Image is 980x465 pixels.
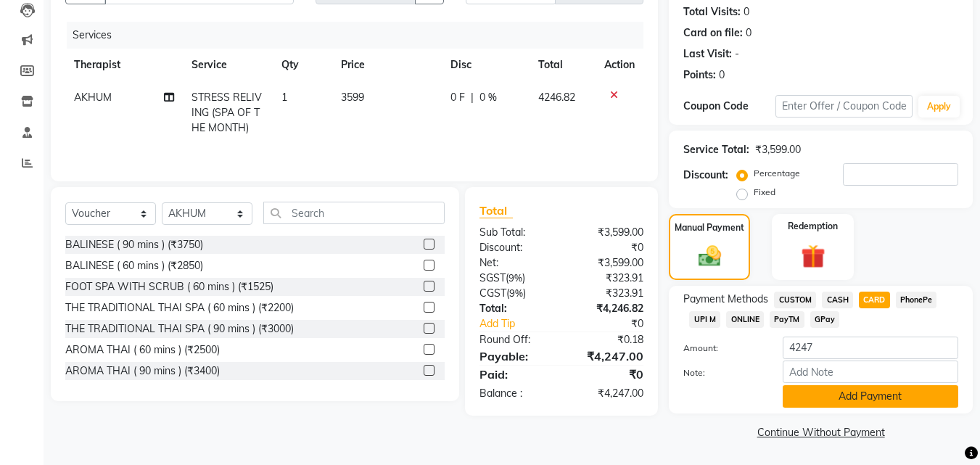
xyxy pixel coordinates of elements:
th: Action [596,49,643,81]
a: Continue Without Payment [672,425,970,440]
th: Qty [273,49,332,81]
img: _cash.svg [691,243,728,269]
span: UPI M [689,311,720,328]
span: 0 F [450,90,465,105]
div: Points: [683,67,716,83]
div: Discount: [469,240,561,255]
th: Price [332,49,442,81]
div: ₹0 [561,366,654,383]
th: Total [530,49,596,81]
span: PayTM [770,311,804,328]
div: Paid: [469,366,561,383]
label: Amount: [672,342,771,355]
div: Payable: [469,347,561,365]
div: ₹0 [577,316,655,332]
div: THE TRADITIONAL THAI SPA ( 90 mins ) (₹3000) [65,321,294,337]
div: THE TRADITIONAL THAI SPA ( 60 mins ) (₹2200) [65,300,294,316]
div: ₹323.91 [561,271,654,286]
div: Total: [469,301,561,316]
span: | [471,90,474,105]
span: CGST [479,287,506,300]
a: Add Tip [469,316,577,332]
div: - [735,46,739,62]
div: Service Total: [683,142,749,157]
th: Disc [442,49,530,81]
span: CASH [822,292,853,308]
div: Card on file: [683,25,743,41]
div: ₹0.18 [561,332,654,347]
span: SGST [479,271,506,284]
div: ₹4,247.00 [561,386,654,401]
button: Add Payment [783,385,958,408]
input: Search [263,202,445,224]
div: 0 [744,4,749,20]
span: 9% [508,272,522,284]
div: ( ) [469,271,561,286]
span: 3599 [341,91,364,104]
label: Redemption [788,220,838,233]
span: AKHUM [74,91,112,104]
div: ₹3,599.00 [755,142,801,157]
div: ₹3,599.00 [561,225,654,240]
div: ₹0 [561,240,654,255]
span: 0 % [479,90,497,105]
div: ₹323.91 [561,286,654,301]
label: Percentage [754,167,800,180]
div: Round Off: [469,332,561,347]
div: FOOT SPA WITH SCRUB ( 60 mins ) (₹1525) [65,279,273,295]
div: ₹3,599.00 [561,255,654,271]
th: Therapist [65,49,183,81]
span: CUSTOM [774,292,816,308]
div: 0 [746,25,752,41]
div: ₹4,246.82 [561,301,654,316]
label: Manual Payment [675,221,744,234]
div: BALINESE ( 60 mins ) (₹2850) [65,258,203,273]
div: Last Visit: [683,46,732,62]
th: Service [183,49,273,81]
div: Discount: [683,168,728,183]
input: Add Note [783,361,958,383]
span: CARD [859,292,890,308]
span: Total [479,203,513,218]
input: Amount [783,337,958,359]
div: ₹4,247.00 [561,347,654,365]
span: 9% [509,287,523,299]
img: _gift.svg [794,242,833,271]
label: Note: [672,366,771,379]
div: Total Visits: [683,4,741,20]
div: ( ) [469,286,561,301]
div: AROMA THAI ( 90 mins ) (₹3400) [65,363,220,379]
div: 0 [719,67,725,83]
div: Coupon Code [683,99,775,114]
span: STRESS RELIVING (SPA OF THE MONTH) [192,91,262,134]
div: BALINESE ( 90 mins ) (₹3750) [65,237,203,252]
label: Fixed [754,186,775,199]
span: 1 [281,91,287,104]
span: Payment Methods [683,292,768,307]
div: Services [67,22,654,49]
button: Apply [918,96,960,118]
div: Balance : [469,386,561,401]
span: PhonePe [896,292,937,308]
span: GPay [810,311,840,328]
span: ONLINE [726,311,764,328]
div: Sub Total: [469,225,561,240]
div: AROMA THAI ( 60 mins ) (₹2500) [65,342,220,358]
div: Net: [469,255,561,271]
span: 4246.82 [538,91,575,104]
input: Enter Offer / Coupon Code [775,95,913,118]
